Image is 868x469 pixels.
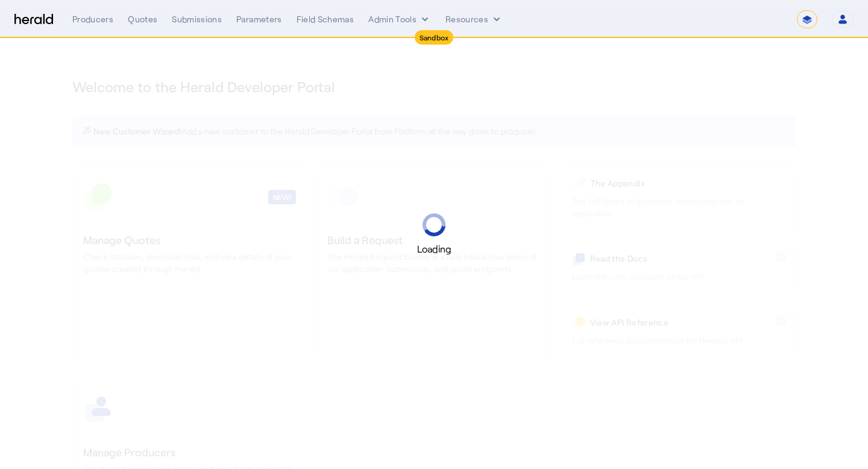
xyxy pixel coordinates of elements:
div: Producers [72,13,113,25]
div: Parameters [236,13,282,25]
button: internal dropdown menu [368,13,431,25]
div: Submissions [172,13,222,25]
img: Herald Logo [14,14,53,25]
button: Resources dropdown menu [445,13,503,25]
div: Quotes [128,13,157,25]
div: Field Schemas [297,13,354,25]
div: Sandbox [415,30,454,45]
